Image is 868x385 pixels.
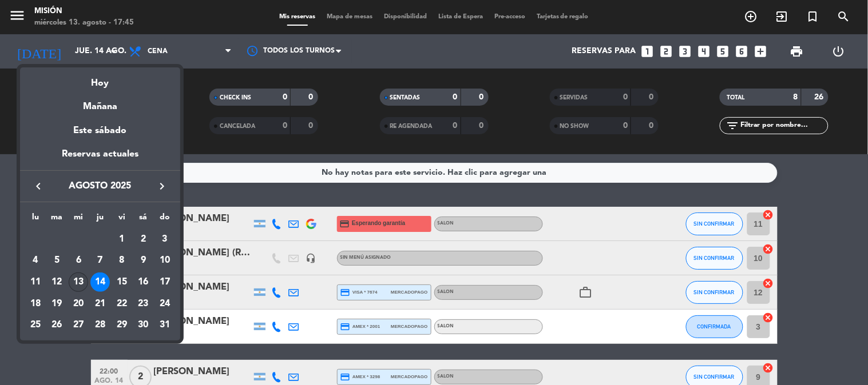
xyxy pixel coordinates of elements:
[89,314,111,336] td: 28 de agosto de 2025
[155,315,175,335] div: 31
[133,251,153,270] div: 9
[133,228,154,250] td: 2 de agosto de 2025
[25,271,46,293] td: 11 de agosto de 2025
[133,271,154,293] td: 16 de agosto de 2025
[155,230,175,249] div: 3
[112,272,132,292] div: 15
[90,251,110,270] div: 7
[111,314,133,336] td: 29 de agosto de 2025
[111,271,133,293] td: 15 de agosto de 2025
[90,272,110,292] div: 14
[133,272,153,292] div: 16
[20,91,180,114] div: Mañana
[20,67,180,91] div: Hoy
[133,315,153,335] div: 30
[46,271,68,293] td: 12 de agosto de 2025
[28,179,49,194] button: keyboard_arrow_left
[133,314,154,336] td: 30 de agosto de 2025
[154,228,176,250] td: 3 de agosto de 2025
[111,293,133,315] td: 22 de agosto de 2025
[47,251,67,270] div: 5
[112,251,132,270] div: 8
[112,230,132,249] div: 1
[89,250,111,271] td: 7 de agosto de 2025
[68,271,89,293] td: 13 de agosto de 2025
[25,314,46,336] td: 25 de agosto de 2025
[111,211,133,228] th: viernes
[20,147,180,170] div: Reservas actuales
[154,211,176,228] th: domingo
[90,315,110,335] div: 28
[26,294,45,314] div: 18
[26,251,45,270] div: 4
[152,179,172,194] button: keyboard_arrow_right
[46,211,68,228] th: martes
[112,315,132,335] div: 29
[133,211,154,228] th: sábado
[68,314,89,336] td: 27 de agosto de 2025
[69,315,88,335] div: 27
[133,250,154,271] td: 9 de agosto de 2025
[25,293,46,315] td: 18 de agosto de 2025
[26,315,45,335] div: 25
[89,293,111,315] td: 21 de agosto de 2025
[46,250,68,271] td: 5 de agosto de 2025
[46,314,68,336] td: 26 de agosto de 2025
[47,294,67,314] div: 19
[69,251,88,270] div: 6
[68,250,89,271] td: 6 de agosto de 2025
[69,294,88,314] div: 20
[25,250,46,271] td: 4 de agosto de 2025
[69,272,88,292] div: 13
[154,271,176,293] td: 17 de agosto de 2025
[25,211,46,228] th: lunes
[20,115,180,147] div: Este sábado
[46,293,68,315] td: 19 de agosto de 2025
[31,179,45,193] i: keyboard_arrow_left
[155,251,175,270] div: 10
[26,272,45,292] div: 11
[90,294,110,314] div: 21
[155,294,175,314] div: 24
[133,230,153,249] div: 2
[47,272,67,292] div: 12
[89,271,111,293] td: 14 de agosto de 2025
[155,179,169,193] i: keyboard_arrow_right
[68,211,89,228] th: miércoles
[89,211,111,228] th: jueves
[111,250,133,271] td: 8 de agosto de 2025
[49,179,152,194] span: agosto 2025
[154,314,176,336] td: 31 de agosto de 2025
[112,294,132,314] div: 22
[68,293,89,315] td: 20 de agosto de 2025
[111,228,133,250] td: 1 de agosto de 2025
[154,250,176,271] td: 10 de agosto de 2025
[133,293,154,315] td: 23 de agosto de 2025
[25,228,111,250] td: AGO.
[47,315,67,335] div: 26
[155,272,175,292] div: 17
[133,294,153,314] div: 23
[154,293,176,315] td: 24 de agosto de 2025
